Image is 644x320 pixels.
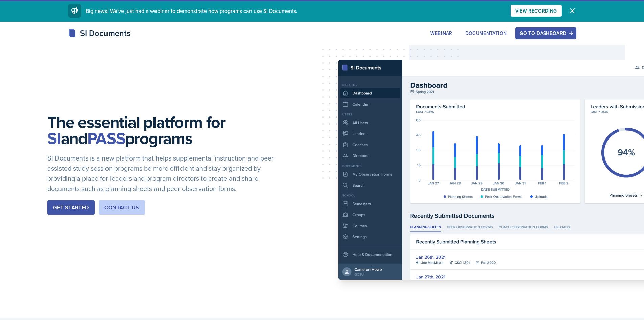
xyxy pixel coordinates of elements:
[520,30,572,36] div: Go to Dashboard
[99,200,145,215] button: Contact Us
[86,7,297,15] span: Big news! We've just had a webinar to demonstrate how programs can use SI Documents.
[465,30,507,36] div: Documentation
[515,27,576,39] button: Go to Dashboard
[511,5,562,17] button: View Recording
[426,27,456,39] button: Webinar
[515,8,557,14] div: View Recording
[430,30,452,36] div: Webinar
[68,27,130,39] div: SI Documents
[461,27,511,39] button: Documentation
[53,204,89,212] div: Get Started
[47,200,94,215] button: Get Started
[104,204,139,212] div: Contact Us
